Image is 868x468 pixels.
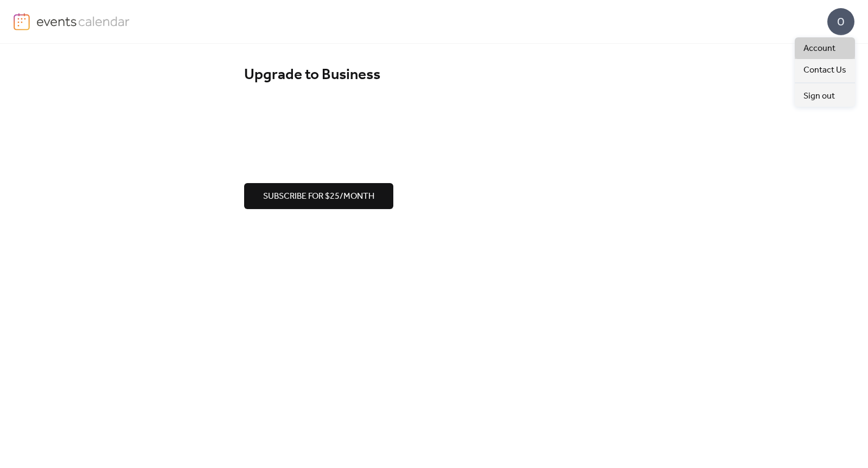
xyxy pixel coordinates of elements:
img: logo-type [36,13,130,29]
a: Account [795,37,855,59]
button: Subscribe for $25/month [244,183,393,209]
div: O [827,8,854,35]
span: Account [803,42,835,55]
span: Contact Us [803,64,846,77]
img: logo [14,13,30,30]
span: Subscribe for $25/month [263,190,374,203]
iframe: Secure payment input frame [242,99,626,169]
a: Contact Us [795,59,855,81]
div: Upgrade to Business [244,66,624,84]
span: Sign out [803,90,835,103]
